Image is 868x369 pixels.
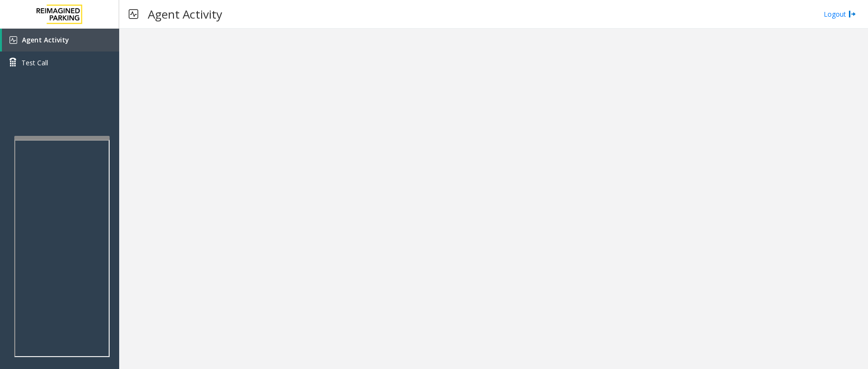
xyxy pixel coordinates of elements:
img: pageIcon [129,2,138,26]
span: Agent Activity [22,35,69,44]
h3: Agent Activity [143,2,227,26]
a: Agent Activity [2,29,119,51]
a: Logout [824,9,856,19]
img: 'icon' [10,36,17,44]
span: Test Call [21,58,48,68]
img: logout [848,9,856,19]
